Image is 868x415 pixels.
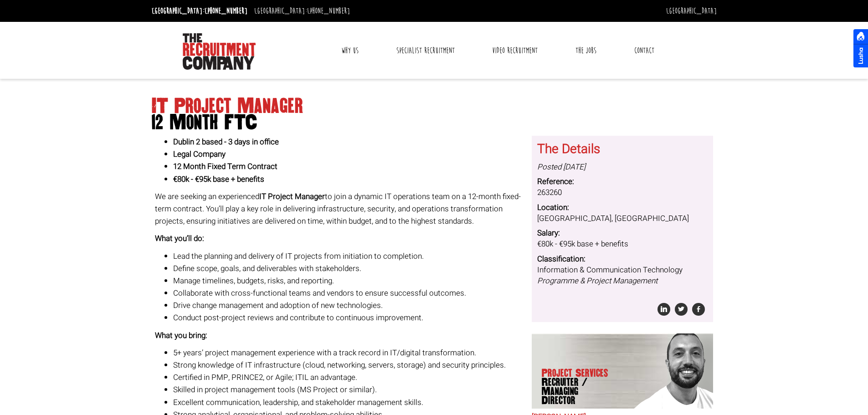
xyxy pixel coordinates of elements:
li: Conduct post-project reviews and contribute to continuous improvement. [173,312,525,324]
h1: IT Project Manager [152,98,717,131]
li: 5+ years’ project management experience with a track record in IT/digital transformation. [173,347,525,359]
li: [GEOGRAPHIC_DATA]: [149,4,250,18]
a: [PHONE_NUMBER] [307,6,350,16]
a: [GEOGRAPHIC_DATA] [666,6,717,16]
img: The Recruitment Company [183,33,256,70]
a: The Jobs [569,39,603,62]
p: Project Services [542,369,612,405]
li: Skilled in project management tools (MS Project or similar). [173,384,525,396]
dd: 263260 [537,187,708,198]
span: Recruiter / Managing Director [542,378,612,405]
i: Programme & Project Management [537,275,657,287]
a: Contact [627,39,661,62]
strong: IT Project Manager [259,191,325,202]
li: Excellent communication, leadership, and stakeholder management skills. [173,396,525,409]
span: 12 Month FTC [152,114,717,131]
dd: Information & Communication Technology [537,265,708,287]
dt: Reference: [537,176,708,187]
strong: What you bring: [155,330,207,341]
strong: €80k - €95k base + benefits [173,174,264,185]
a: Specialist Recruitment [390,39,462,62]
li: Drive change management and adoption of new technologies. [173,299,525,312]
dd: €80k - €95k base + benefits [537,239,708,250]
li: Manage timelines, budgets, risks, and reporting. [173,275,525,287]
i: Posted [DATE] [537,161,586,173]
li: Lead the planning and delivery of IT projects from initiation to completion. [173,250,525,262]
dt: Classification: [537,254,708,265]
strong: What you’ll do: [155,233,204,244]
li: Strong knowledge of IT infrastructure (cloud, networking, servers, storage) and security principles. [173,359,525,371]
li: Collaborate with cross-functional teams and vendors to ensure successful outcomes. [173,287,525,299]
dt: Salary: [537,228,708,239]
a: [PHONE_NUMBER] [205,6,247,16]
li: [GEOGRAPHIC_DATA]: [252,4,352,18]
p: We are seeking an experienced to join a dynamic IT operations team on a 12-month fixed-term contr... [155,190,525,228]
dd: [GEOGRAPHIC_DATA], [GEOGRAPHIC_DATA] [537,213,708,224]
strong: Legal Company [173,149,226,160]
li: Define scope, goals, and deliverables with stakeholders. [173,262,525,275]
a: Why Us [334,39,365,62]
dt: Location: [537,202,708,213]
strong: 12 Month Fixed Term Contract [173,161,277,172]
li: Certified in PMP, PRINCE2, or Agile; ITIL an advantage. [173,371,525,384]
a: Video Recruitment [485,39,544,62]
h3: The Details [537,143,708,157]
img: Chris Pelow's our Project Services Recruiter / Managing Director [626,333,713,409]
strong: Dublin 2 based - 3 days in office [173,136,279,148]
